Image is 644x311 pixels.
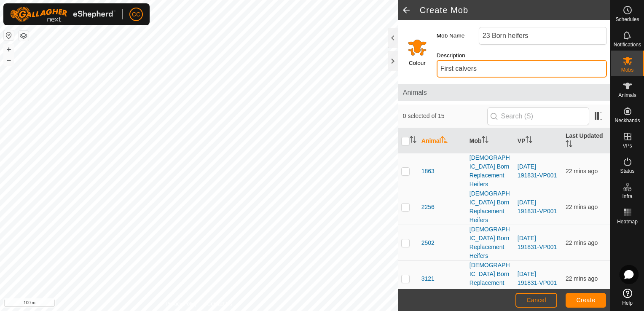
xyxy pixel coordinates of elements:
button: Reset Map [4,30,14,40]
img: Gallagher Logo [10,7,115,22]
a: Privacy Policy [166,300,197,308]
span: 1863 [421,167,435,176]
th: Last Updated [562,128,610,153]
span: 3121 [421,274,435,283]
p-sorticon: Activate to sort [482,137,488,144]
button: Map Layers [19,31,29,41]
span: 19 Aug 2025, 1:33 pm [566,204,598,210]
button: Create [566,293,606,308]
a: Contact Us [207,300,232,308]
span: Heatmap [617,219,638,224]
button: + [4,44,14,54]
p-sorticon: Activate to sort [566,142,572,148]
span: 2502 [421,239,435,247]
a: [DATE] 191831-VP001 [518,163,557,179]
p-sorticon: Activate to sort [526,137,532,144]
span: 0 selected of 15 [403,112,487,121]
button: Cancel [515,293,557,308]
a: [DATE] 191831-VP001 [518,271,557,286]
button: – [4,55,14,65]
div: [DEMOGRAPHIC_DATA] Born Replacement Heifers [470,261,511,296]
span: Help [622,300,633,306]
th: Mob [466,128,514,153]
a: Help [611,285,644,309]
span: Animals [618,93,636,98]
div: [DEMOGRAPHIC_DATA] Born Replacement Heifers [470,189,511,225]
span: Notifications [614,42,641,47]
span: 19 Aug 2025, 1:33 pm [566,239,598,246]
input: Search (S) [487,107,589,125]
span: Schedules [615,17,639,22]
span: Animals [403,88,605,98]
label: Description [437,51,479,60]
a: [DATE] 191831-VP001 [518,235,557,250]
span: Mobs [621,67,633,72]
th: VP [514,128,562,153]
span: Create [577,297,596,303]
th: Animal [418,128,466,153]
span: 19 Aug 2025, 1:33 pm [566,275,598,282]
span: Cancel [526,297,546,303]
span: Neckbands [614,118,640,123]
h2: Create Mob [420,5,610,15]
label: Mob Name [437,27,479,45]
span: Infra [622,194,632,199]
span: CC [132,10,140,19]
a: [DATE] 191831-VP001 [518,199,557,214]
p-sorticon: Activate to sort [410,137,416,144]
span: Status [620,169,634,174]
label: Colour [409,59,426,67]
span: VPs [623,143,632,148]
div: [DEMOGRAPHIC_DATA] Born Replacement Heifers [470,153,511,189]
span: 19 Aug 2025, 1:33 pm [566,168,598,174]
p-sorticon: Activate to sort [441,137,448,144]
span: 2256 [421,203,435,212]
div: [DEMOGRAPHIC_DATA] Born Replacement Heifers [470,225,511,260]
